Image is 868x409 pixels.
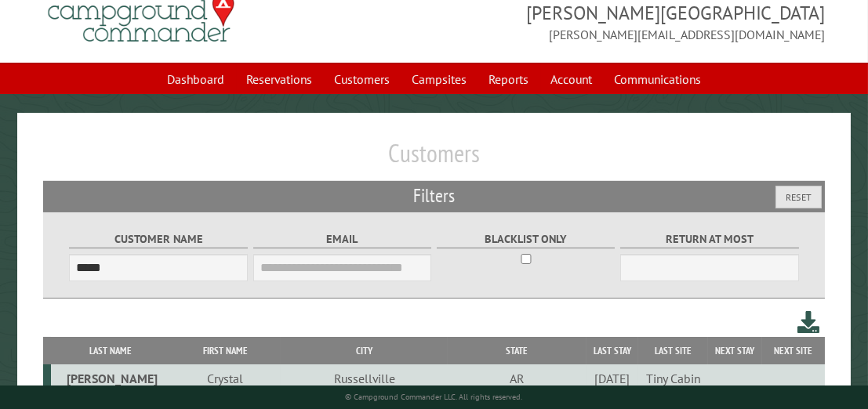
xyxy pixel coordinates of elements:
[42,91,55,103] img: tab_domain_overview_orange.svg
[605,64,710,94] a: Communications
[587,337,638,364] th: Last Stay
[60,92,140,103] div: Domain Overview
[589,371,636,386] div: [DATE]
[797,308,820,337] a: Download this customer list (.csv)
[402,64,476,94] a: Campsites
[638,364,709,393] td: Tiny Cabin
[25,25,38,38] img: logo_orange.svg
[169,364,281,393] td: Crystal
[281,364,448,393] td: Russellville
[346,392,523,402] small: © Campground Commander LLC. All rights reserved.
[638,337,709,364] th: Last Site
[762,337,825,364] th: Next Site
[479,64,538,94] a: Reports
[620,230,799,248] label: Return at most
[69,230,248,248] label: Customer Name
[325,64,399,94] a: Customers
[158,64,234,94] a: Dashboard
[51,337,169,364] th: Last Name
[437,230,616,248] label: Blacklist only
[51,364,169,393] td: [PERSON_NAME]
[41,41,173,53] div: Domain: [DOMAIN_NAME]
[708,337,762,364] th: Next Stay
[43,181,824,211] h2: Filters
[448,364,586,393] td: AR
[775,186,822,208] button: Reset
[448,337,586,364] th: State
[44,25,77,38] div: v 4.0.25
[156,91,169,103] img: tab_keywords_by_traffic_grey.svg
[43,138,824,181] h1: Customers
[25,41,38,53] img: website_grey.svg
[173,92,264,103] div: Keywords by Traffic
[237,64,321,94] a: Reservations
[169,337,281,364] th: First Name
[541,64,601,94] a: Account
[253,230,432,248] label: Email
[281,337,448,364] th: City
